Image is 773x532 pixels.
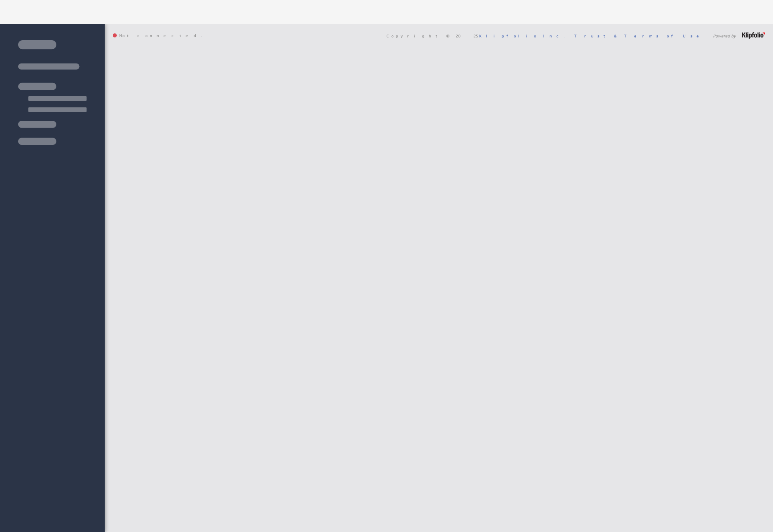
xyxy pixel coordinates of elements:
span: Not connected. [113,33,202,38]
img: logo-footer.png [742,32,765,39]
img: skeleton-sidenav.svg [18,40,87,145]
span: Copyright © 2025 [386,34,566,38]
span: Powered by [713,34,736,38]
a: Trust & Terms of Use [574,33,705,39]
a: Klipfolio Inc. [479,33,566,39]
